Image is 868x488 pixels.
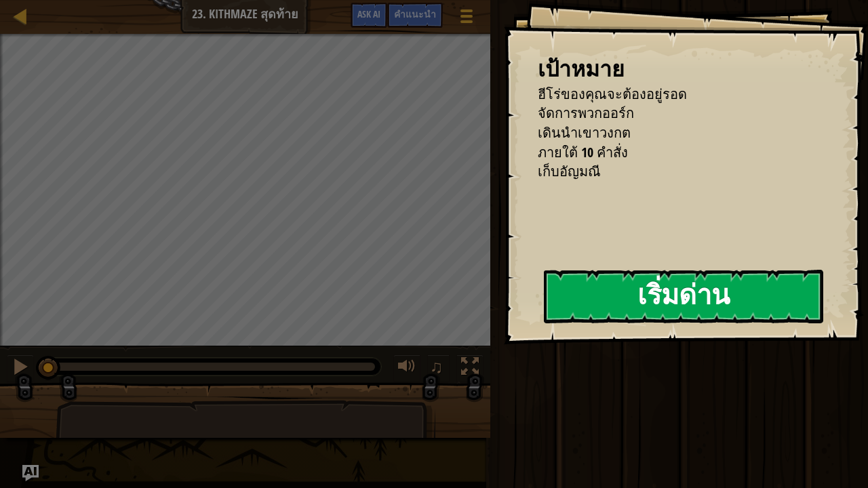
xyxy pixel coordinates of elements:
[538,54,821,85] div: เป้าหมาย
[521,162,817,182] li: เก็บอัญมณี
[538,162,601,180] span: เก็บอัญมณี
[393,354,420,382] button: ปรับระดับเสียง
[357,7,380,20] span: Ask AI
[521,85,817,104] li: ฮีโร่ของคุณจะต้องอยู่รอด
[544,270,823,323] button: เริ่มด่าน
[538,143,628,161] span: ภายใต้ 10 คำสั่ง
[538,123,631,142] span: เดินนำเขาวงกต
[538,104,634,122] span: จัดการพวกออร์ก
[351,3,387,28] button: Ask AI
[430,357,443,377] span: ♫
[22,465,39,481] button: Ask AI
[521,104,817,123] li: จัดการพวกออร์ก
[394,7,436,20] span: คำแนะนำ
[521,143,817,163] li: ภายใต้ 10 คำสั่ง
[427,354,450,382] button: ♫
[450,3,484,35] button: แสดงเมนูเกมส์
[7,354,34,382] button: Ctrl + P: Pause
[521,123,817,143] li: เดินนำเขาวงกต
[456,354,484,382] button: สลับเป็นเต็มจอ
[538,85,687,103] span: ฮีโร่ของคุณจะต้องอยู่รอด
